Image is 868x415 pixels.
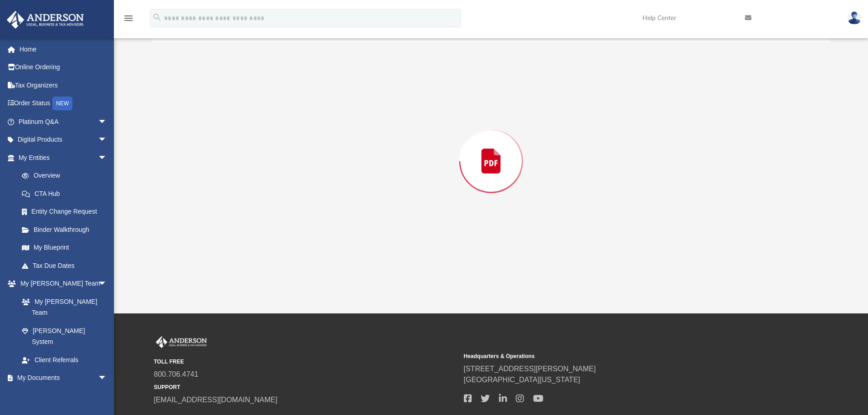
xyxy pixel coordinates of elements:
[154,358,457,366] small: TOLL FREE
[154,336,209,348] img: Anderson Advisors Platinum Portal
[6,58,121,77] a: Online Ordering
[154,370,199,378] a: 800.706.4741
[464,352,767,360] small: Headquarters & Operations
[6,113,121,131] a: Platinum Q&Aarrow_drop_down
[13,256,121,275] a: Tax Due Dates
[6,131,121,149] a: Digital Productsarrow_drop_down
[13,351,116,369] a: Client Referrals
[6,76,121,94] a: Tax Organizers
[6,275,116,293] a: My [PERSON_NAME] Teamarrow_drop_down
[98,149,116,167] span: arrow_drop_down
[52,97,72,110] div: NEW
[13,184,121,203] a: CTA Hub
[847,11,861,25] img: User Pic
[13,220,121,239] a: Binder Walkthrough
[13,203,121,221] a: Entity Change Request
[152,12,162,22] i: search
[13,322,116,351] a: [PERSON_NAME] System
[98,113,116,131] span: arrow_drop_down
[123,13,134,24] i: menu
[6,369,116,387] a: My Documentsarrow_drop_down
[98,275,116,293] span: arrow_drop_down
[154,396,277,404] a: [EMAIL_ADDRESS][DOMAIN_NAME]
[6,94,121,113] a: Order StatusNEW
[98,131,116,149] span: arrow_drop_down
[13,167,121,185] a: Overview
[98,369,116,388] span: arrow_drop_down
[13,239,116,257] a: My Blueprint
[464,365,596,373] a: [STREET_ADDRESS][PERSON_NAME]
[123,17,134,24] a: menu
[154,383,457,391] small: SUPPORT
[152,20,831,279] div: Preview
[4,11,87,29] img: Anderson Advisors Platinum Portal
[6,149,121,167] a: My Entitiesarrow_drop_down
[464,376,580,384] a: [GEOGRAPHIC_DATA][US_STATE]
[6,40,121,58] a: Home
[13,292,112,322] a: My [PERSON_NAME] Team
